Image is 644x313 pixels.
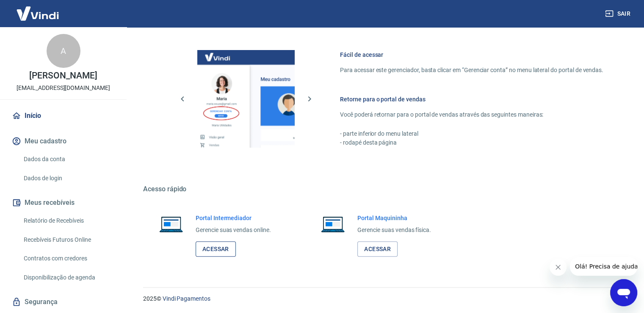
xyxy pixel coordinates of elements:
a: Acessar [357,241,398,257]
iframe: Botão para abrir a janela de mensagens [610,279,637,306]
h6: Portal Intermediador [196,214,271,222]
button: Sair [603,6,634,22]
a: Vindi Pagamentos [163,295,210,302]
p: [PERSON_NAME] [29,71,97,80]
p: Para acessar este gerenciador, basta clicar em “Gerenciar conta” no menu lateral do portal de ven... [340,66,603,75]
img: Vindi [10,0,65,26]
a: Dados de login [20,170,116,187]
h6: Retorne para o portal de vendas [340,95,603,103]
button: Meus recebíveis [10,193,116,212]
img: Imagem da dashboard mostrando o botão de gerenciar conta na sidebar no lado esquerdo [197,50,295,148]
h5: Acesso rápido [143,185,624,193]
button: Meu cadastro [10,132,116,151]
a: Contratos com credores [20,250,116,267]
p: - parte inferior do menu lateral [340,129,603,138]
a: Relatório de Recebíveis [20,212,116,229]
div: A [47,34,80,68]
p: Você poderá retornar para o portal de vendas através das seguintes maneiras: [340,110,603,119]
p: 2025 © [143,294,624,303]
a: Disponibilização de agenda [20,269,116,286]
img: Imagem de um notebook aberto [315,214,351,234]
a: Segurança [10,293,116,311]
img: Imagem de um notebook aberto [153,214,189,234]
p: Gerencie suas vendas física. [357,226,431,235]
h6: Portal Maquininha [357,214,431,222]
h6: Fácil de acessar [340,50,603,59]
p: Gerencie suas vendas online. [196,226,271,235]
a: Início [10,106,116,125]
iframe: Fechar mensagem [550,259,567,276]
p: [EMAIL_ADDRESS][DOMAIN_NAME] [17,84,110,92]
iframe: Mensagem da empresa [570,257,637,276]
span: Olá! Precisa de ajuda? [5,6,71,13]
a: Recebíveis Futuros Online [20,231,116,249]
a: Dados da conta [20,151,116,168]
p: - rodapé desta página [340,138,603,147]
a: Acessar [196,241,236,257]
